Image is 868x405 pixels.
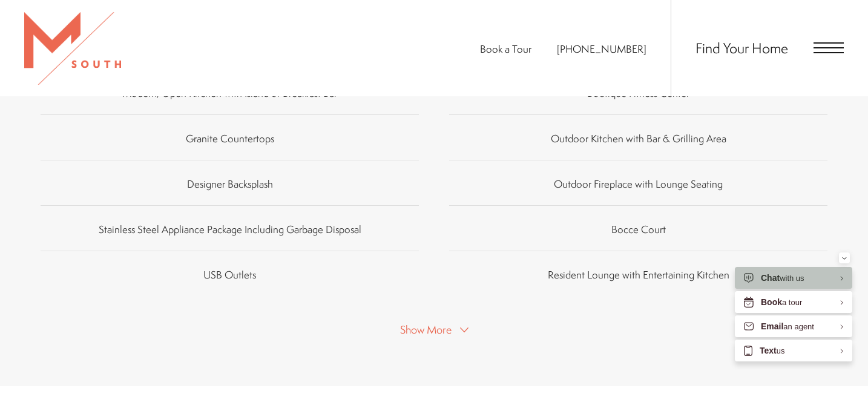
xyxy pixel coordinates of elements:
span: [PHONE_NUMBER] [557,42,646,56]
span: Outdoor Fireplace with Lounge Seating [554,176,723,190]
span: Granite Countertops [186,131,274,145]
span: Resident Lounge with Entertaining Kitchen [548,267,729,281]
button: Open Menu [814,42,844,53]
span: Bocce Court [611,222,666,235]
span: Show More [400,322,452,337]
img: MSouth [24,12,121,85]
span: Designer Backsplash [187,176,273,190]
span: USB Outlets [203,267,256,281]
a: Find Your Home [695,38,788,58]
a: Book a Tour [480,42,531,56]
button: Show More [396,320,472,338]
span: Outdoor Kitchen with Bar & Grilling Area [551,131,726,145]
span: Stainless Steel Appliance Package Including Garbage Disposal [99,222,361,235]
a: Call Us at 813-570-8014 [557,42,646,56]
